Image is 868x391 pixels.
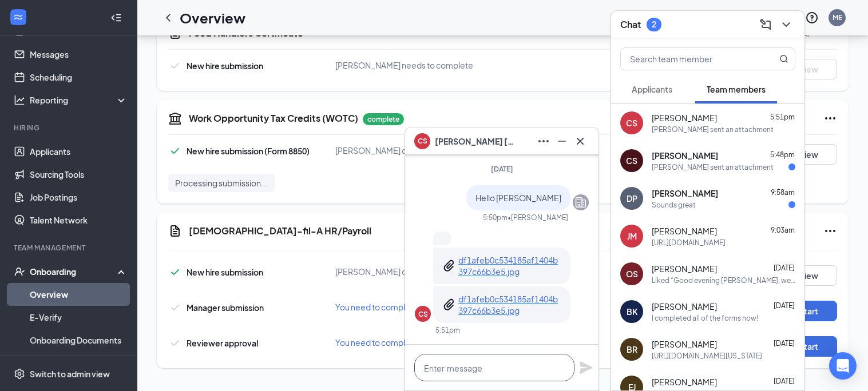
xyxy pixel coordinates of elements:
svg: Checkmark [168,59,182,73]
div: CS [626,155,637,166]
svg: UserCheck [14,266,25,277]
span: 9:58am [771,188,795,197]
div: Team Management [14,243,125,253]
a: Sourcing Tools [30,163,128,186]
svg: Collapse [110,12,122,23]
div: CS [626,117,637,129]
div: 5:51pm [435,325,460,335]
a: Activity log [30,352,128,374]
div: 2 [652,19,656,29]
div: [URL][DOMAIN_NAME][US_STATE] [652,351,762,361]
span: [PERSON_NAME] completed on [DATE] [335,145,480,155]
svg: Cross [573,134,587,148]
a: Applicants [30,140,128,163]
div: Switch to admin view [30,368,110,380]
span: Reviewer approval [187,338,258,348]
svg: WorkstreamLogo [13,11,24,23]
div: BK [627,306,637,317]
span: [DATE] [774,264,795,272]
span: 5:51pm [770,113,795,121]
svg: Document [168,224,182,238]
a: E-Verify [30,306,128,329]
div: I completed all of the forms now! [652,313,758,323]
svg: Checkmark [168,144,182,158]
h3: Chat [620,18,641,31]
span: New hire submission [187,267,263,277]
svg: Ellipses [537,134,550,148]
svg: Analysis [14,94,25,106]
a: Talent Network [30,209,128,232]
button: ChevronDown [777,15,795,34]
span: [PERSON_NAME] needs to complete [335,60,473,70]
svg: Paperclip [442,259,456,273]
svg: Company [574,195,588,209]
svg: Minimize [555,134,569,148]
button: View [780,59,837,79]
a: df1afeb0c534185af1404b397c66b3e5.jpg [458,254,561,277]
button: View [780,144,837,165]
svg: ChevronDown [779,18,793,31]
h5: [DEMOGRAPHIC_DATA]-fil-A HR/Payroll [189,225,371,237]
svg: MagnifyingGlass [779,54,788,63]
div: ME [833,13,842,22]
div: [PERSON_NAME] sent an attachment [652,162,774,172]
svg: Paperclip [442,298,456,312]
svg: QuestionInfo [805,11,819,25]
svg: Settings [14,368,25,380]
button: Start [780,301,837,321]
svg: ComposeMessage [759,18,772,31]
svg: Checkmark [168,336,182,350]
a: df1afeb0c534185af1404b397c66b3e5.jpg [458,293,561,316]
span: [DATE] [491,165,513,173]
a: Onboarding Documents [30,329,128,352]
span: Team members [707,84,766,94]
div: 5:50pm [483,213,508,222]
div: Sounds great [652,200,696,210]
a: Overview [30,283,128,306]
span: • [PERSON_NAME] [508,213,568,222]
h5: Work Opportunity Tax Credits (WOTC) [189,112,358,125]
svg: Ellipses [823,224,837,238]
div: Onboarding [30,266,118,277]
span: Applicants [632,84,672,94]
span: [PERSON_NAME] [652,112,717,123]
span: [DATE] [774,301,795,310]
div: OS [626,268,638,280]
span: [PERSON_NAME] [652,187,718,199]
div: CS [418,309,428,319]
svg: Checkmark [168,301,182,314]
button: Minimize [553,132,571,150]
a: Job Postings [30,186,128,209]
span: New hire submission [187,61,263,71]
button: Start [780,336,837,357]
div: JM [627,230,637,242]
span: [PERSON_NAME] completed on [DATE] [335,266,480,277]
div: Reporting [30,94,128,106]
span: Hello [PERSON_NAME] [475,193,561,203]
svg: Ellipses [823,111,837,125]
span: [PERSON_NAME] [PERSON_NAME] [435,135,515,147]
span: [PERSON_NAME] [652,225,717,237]
span: You need to complete [335,302,418,312]
svg: Checkmark [168,265,182,279]
a: Scheduling [30,66,128,89]
span: Manager submission [187,302,264,313]
svg: TaxGovernmentIcon [168,111,182,125]
span: [PERSON_NAME] [652,263,717,274]
svg: Plane [579,361,593,374]
div: BR [627,344,637,355]
svg: ChevronLeft [161,11,175,25]
a: Messages [30,43,128,66]
span: You need to complete [335,337,418,348]
span: New hire submission (Form 8850) [187,146,310,156]
span: Processing submission... [175,177,268,189]
button: ComposeMessage [756,15,775,34]
input: Search team member [621,48,756,70]
span: 5:48pm [770,150,795,159]
span: 9:03am [771,226,795,234]
span: [DATE] [774,339,795,348]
